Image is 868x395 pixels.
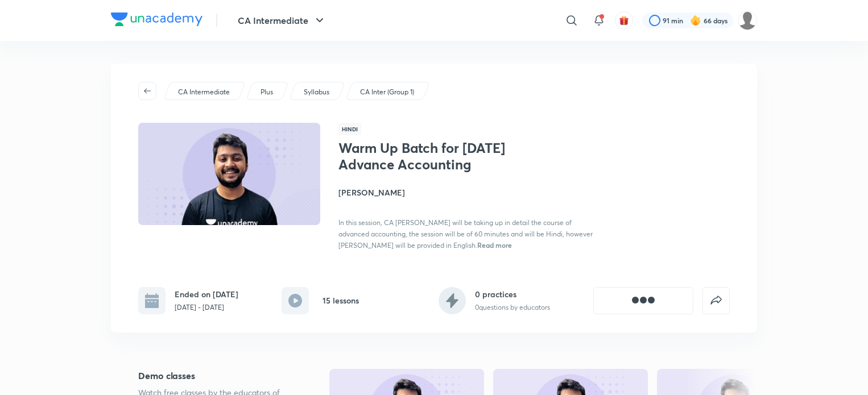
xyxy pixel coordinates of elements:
[261,87,273,97] p: Plus
[178,87,230,97] p: CA Intermediate
[323,294,359,306] h6: 15 lessons
[475,302,550,313] p: 0 questions by educators
[259,87,275,97] a: Plus
[338,186,593,198] h4: [PERSON_NAME]
[338,218,593,250] span: In this session, CA [PERSON_NAME] will be taking up in detail the course of advanced accounting, ...
[615,11,633,30] button: avatar
[138,369,293,382] h5: Demo classes
[338,123,361,135] span: Hindi
[175,302,238,313] p: [DATE] - [DATE]
[231,9,333,32] button: CA Intermediate
[358,87,416,97] a: CA Inter (Group 1)
[111,13,202,26] img: Company Logo
[111,13,202,29] a: Company Logo
[304,87,329,97] p: Syllabus
[619,15,629,26] img: avatar
[690,15,701,26] img: streak
[175,288,238,300] h6: Ended on [DATE]
[593,287,693,314] button: [object Object]
[475,288,550,300] h6: 0 practices
[137,122,322,226] img: Thumbnail
[338,140,524,173] h1: Warm Up Batch for [DATE] Advance Accounting
[477,240,512,250] span: Read more
[302,87,332,97] a: Syllabus
[360,87,414,97] p: CA Inter (Group 1)
[176,87,232,97] a: CA Intermediate
[738,11,757,30] img: dhanak
[702,287,730,314] button: false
